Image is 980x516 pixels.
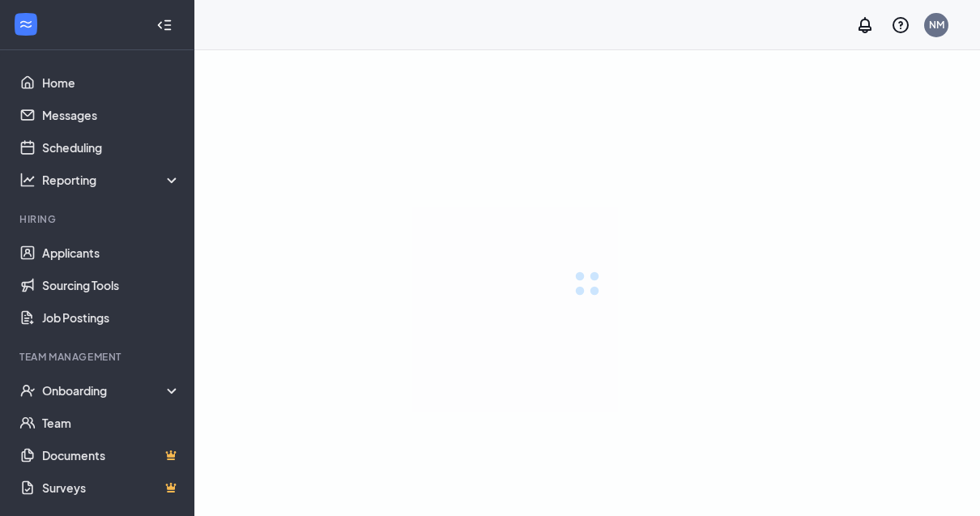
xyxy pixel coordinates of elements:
[42,439,181,471] a: DocumentsCrown
[18,16,34,32] svg: WorkstreamLogo
[42,407,181,439] a: Team
[855,15,875,35] svg: Notifications
[42,172,181,188] div: Reporting
[891,15,910,35] svg: QuestionInfo
[19,350,177,364] div: Team Management
[42,382,181,399] div: Onboarding
[19,382,36,399] svg: UserCheck
[42,269,181,301] a: Sourcing Tools
[42,99,181,131] a: Messages
[42,66,181,99] a: Home
[42,237,181,269] a: Applicants
[156,17,173,33] svg: Collapse
[42,471,181,504] a: SurveysCrown
[19,212,177,226] div: Hiring
[19,172,36,188] svg: Analysis
[929,18,944,32] div: NM
[42,301,181,334] a: Job Postings
[42,131,181,164] a: Scheduling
